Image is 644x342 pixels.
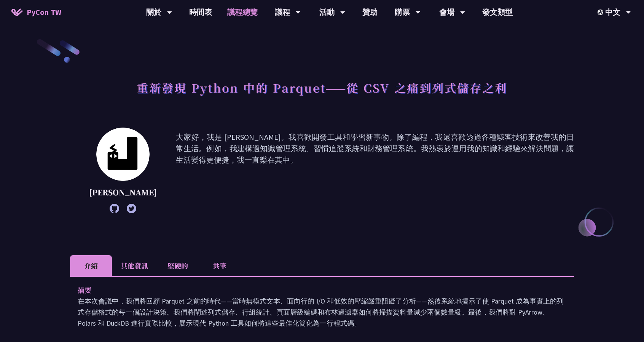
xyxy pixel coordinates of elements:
font: 重新發現 Python 中的 Parquet——從 CSV 之痛到列式儲存之利 [137,79,507,96]
font: 時間表 [189,7,212,17]
font: 共筆 [213,260,226,270]
font: 發文類型 [482,7,513,17]
font: [PERSON_NAME] [89,187,157,198]
font: PyCon TW [27,7,61,17]
a: PyCon TW [4,3,69,22]
font: 其他資訊 [121,260,148,270]
img: 喬西克斯 [96,128,150,181]
font: 在本次會議中，我們將回顧 Parquet 之前的時代——當時無模式文本、面向行的 I/O 和低效的壓縮嚴重阻礙了分析——然後系統地揭示了使 Parquet 成為事實上的列式存儲格式的每一個設計決... [78,297,564,328]
font: 堅硬的 [167,260,188,270]
font: 摘要 [78,285,91,295]
img: PyCon TW 2025 首頁圖標 [11,8,23,16]
font: 大家好，我是 [PERSON_NAME]。我喜歡開發工具和學習新事物。除了編程，我還喜歡透過各種駭客技術來改善我的日常生活。例如，我建構過知識管理系統、習慣追蹤系統和財務管理系統。我熱衷於運用我... [176,132,574,165]
font: 中文 [605,7,620,17]
font: 介紹 [84,260,98,270]
img: 區域設定圖標 [598,10,605,15]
